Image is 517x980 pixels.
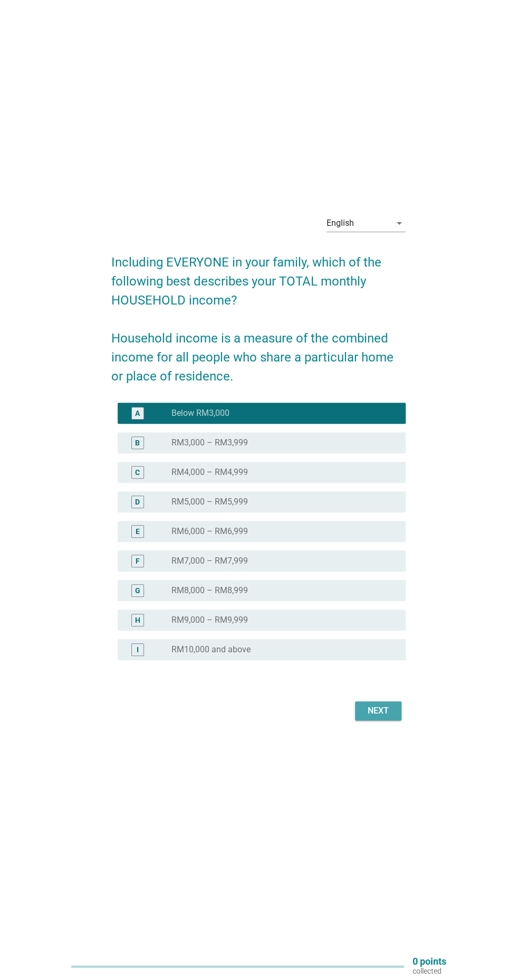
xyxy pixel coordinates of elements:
div: English [327,218,354,228]
div: B [135,437,140,448]
div: A [135,407,140,418]
div: Next [363,705,393,717]
div: H [135,614,140,625]
label: RM8,000 – RM8,999 [171,585,248,596]
p: 0 points [413,957,446,966]
button: Next [355,701,401,720]
div: C [135,467,140,478]
h2: Including EVERYONE in your family, which of the following best describes your TOTAL monthly HOUSE... [111,242,405,386]
p: collected [413,966,446,976]
label: RM6,000 – RM6,999 [171,526,248,537]
div: E [136,526,140,537]
label: Below RM3,000 [171,408,229,418]
label: RM9,000 – RM9,999 [171,615,248,625]
div: F [136,555,140,566]
div: D [135,496,140,507]
i: arrow_drop_down [393,217,406,230]
div: G [135,585,140,596]
label: RM10,000 and above [171,644,251,655]
label: RM4,000 – RM4,999 [171,467,248,478]
label: RM5,000 – RM5,999 [171,497,248,507]
div: I [137,644,139,655]
label: RM3,000 – RM3,999 [171,437,248,448]
label: RM7,000 – RM7,999 [171,556,248,566]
